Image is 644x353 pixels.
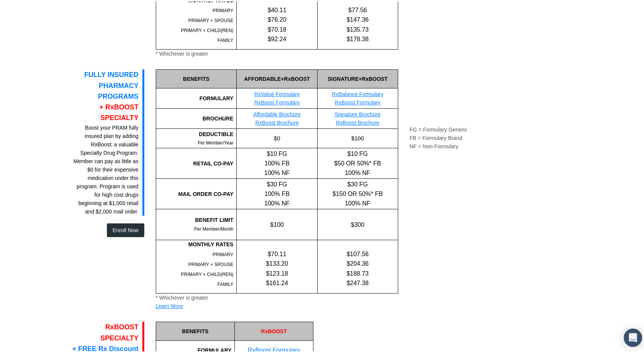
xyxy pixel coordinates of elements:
a: RxBoost Formulary [335,98,381,104]
span: PRIMARY + CHILD(REN) [181,270,233,276]
div: $147.36 [318,13,398,23]
div: Boost your PRAM fully insured plan by adding RxBoost; a valuable Specialty Drug Program. Member c... [71,122,139,214]
div: $10 FG [318,148,398,157]
div: 100% FB [237,157,317,167]
div: $70.11 [237,248,317,257]
div: 100% NF [237,167,317,176]
div: $188.73 [318,267,398,277]
div: MAIL ORDER CO-PAY [156,188,234,197]
div: Open Intercom Messenger [624,327,642,345]
div: MONTHLY RATES [156,239,234,247]
div: RETAIL CO-PAY [156,158,234,166]
div: BENEFIT LIMIT [156,214,234,223]
div: $300 [317,208,398,238]
div: AFFORDABLE+RxBOOST [236,68,317,87]
a: RxBalance Formulary [332,90,383,96]
div: $107.56 [318,248,398,257]
div: 100% FB [237,188,317,197]
div: $135.73 [318,23,398,33]
div: Learn More [156,300,398,309]
a: Signature Brochure [334,110,381,116]
span: FG = Formulary Generic [410,125,467,131]
span: PRIMARY [213,250,233,256]
div: $123.18 [237,267,317,277]
div: $178.38 [318,33,398,42]
div: $30 FG [237,178,317,188]
a: RxBoost Brochure [255,118,299,124]
span: PRIMARY + SPOUSE [188,16,233,22]
button: Enroll Now [107,222,144,236]
div: $10 FG [237,148,317,157]
div: RxBOOST [234,320,313,339]
div: BENEFITS [156,320,235,339]
span: PRIMARY + CHILD(REN) [181,26,233,32]
div: $100 [236,208,317,238]
span: PRIMARY + SPOUSE [188,260,233,266]
span: + RxBOOST SPECIALTY [99,102,139,120]
div: $100 [317,127,398,146]
span: FAMILY [218,36,234,42]
div: $0 [236,127,317,146]
div: $204.36 [318,257,398,267]
span: FAMILY [218,280,234,286]
div: $247.38 [318,277,398,286]
div: BENEFITS [156,68,237,87]
div: $150 OR 50%* FB [318,188,398,197]
div: $77.56 [318,4,398,13]
span: PRIMARY [213,6,233,12]
div: $76.20 [237,13,317,23]
div: $161.24 [237,277,317,286]
div: FORMULARY [156,87,237,107]
div: DEDUCTIBLE [156,128,234,137]
span: FB = Formulary Brand [410,133,462,140]
span: Per Member/Year [198,139,234,144]
div: 100% NF [318,167,398,176]
div: $70.18 [237,23,317,33]
a: Affordable Brochure [253,110,301,116]
div: BROCHURE [156,107,237,127]
div: SIGNATURE+RxBOOST [317,68,398,87]
a: RxValue Formulary [254,90,300,96]
div: * Whichever is greater [156,292,398,300]
span: NF = Non-Formulary [410,142,458,148]
div: * Whichever is greater [156,48,398,56]
div: 100% NF [237,197,317,207]
a: RxBoost Formulary [248,345,300,352]
div: FULLY INSURED PHARMACY PROGRAMS [71,68,139,122]
div: $92.24 [237,33,317,42]
div: $30 FG [318,178,398,188]
div: $40.11 [237,4,317,13]
div: $133.20 [237,257,317,267]
div: 100% NF [318,197,398,207]
a: RxBoost Brochure [336,118,379,124]
span: Per Member/Month [194,225,234,230]
div: $50 OR 50%* FB [318,157,398,167]
a: RxBoost Formulary [254,98,300,104]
